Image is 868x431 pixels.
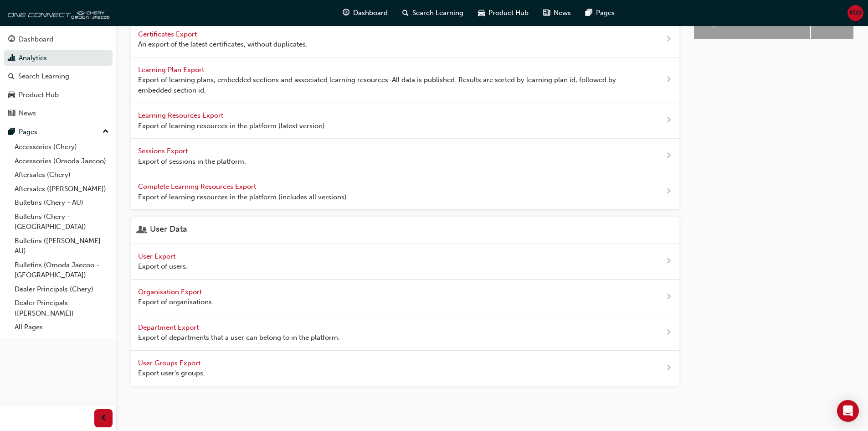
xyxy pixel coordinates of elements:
[353,8,388,18] span: Dashboard
[665,115,672,126] span: next-icon
[138,147,190,155] span: Sessions Export
[343,7,349,19] span: guage-icon
[11,282,113,296] a: Dealer Principals (Chery)
[11,258,113,282] a: Bulletins (Omoda Jaecoo - [GEOGRAPHIC_DATA])
[847,5,863,21] button: MW
[665,363,672,374] span: next-icon
[412,8,463,18] span: Search Learning
[138,39,308,50] span: An export of the latest certificates, without duplicates.
[8,128,15,136] span: pages-icon
[131,139,679,174] a: Sessions Export Export of sessions in the platform.next-icon
[8,109,15,118] span: news-icon
[18,71,69,82] div: Search Learning
[138,111,225,119] span: Learning Resources Export
[131,315,679,351] a: Department Export Export of departments that a user can belong to in the platform.next-icon
[131,351,679,386] a: User Groups Export Export user's groups.next-icon
[665,151,672,162] span: next-icon
[578,4,622,22] a: pages-iconPages
[4,87,113,104] a: Product Hub
[138,156,246,167] span: Export of sessions in the platform.
[4,29,113,124] button: DashboardAnalyticsSearch LearningProduct HubNews
[586,7,592,19] span: pages-icon
[4,31,113,48] a: Dashboard
[138,288,204,296] span: Organisation Export
[11,320,113,334] a: All Pages
[665,256,672,267] span: next-icon
[11,154,113,168] a: Accessories (Omoda Jaecoo)
[131,22,679,57] a: Certificates Export An export of the latest certificates, without duplicates.next-icon
[665,327,672,338] span: next-icon
[335,4,395,22] a: guage-iconDashboard
[138,323,200,332] span: Department Export
[150,224,187,236] h4: User Data
[131,174,679,210] a: Complete Learning Resources Export Export of learning resources in the platform (includes all ver...
[19,108,36,119] div: News
[536,4,578,22] a: news-iconNews
[138,192,349,203] span: Export of learning resources in the platform (includes all versions).
[8,73,15,81] span: search-icon
[138,75,636,95] span: Export of learning plans, embedded sections and associated learning resources. All data is publis...
[4,105,113,122] a: News
[138,30,199,38] span: Certificates Export
[665,186,672,197] span: next-icon
[138,66,206,74] span: Learning Plan Export
[849,8,862,18] span: MW
[100,413,107,424] span: prev-icon
[11,296,113,320] a: Dealer Principals ([PERSON_NAME])
[665,291,672,303] span: next-icon
[5,4,109,22] img: oneconnect
[395,4,471,22] a: search-iconSearch Learning
[11,168,113,182] a: Aftersales (Chery)
[138,224,146,236] span: user-icon
[138,121,327,131] span: Export of learning resources in the platform (latest version).
[131,57,679,104] a: Learning Plan Export Export of learning plans, embedded sections and associated learning resource...
[103,126,109,138] span: up-icon
[131,280,679,315] a: Organisation Export Export of organisations.next-icon
[11,234,113,258] a: Bulletins ([PERSON_NAME] - AU)
[138,368,205,379] span: Export user's groups.
[471,4,536,22] a: car-iconProduct Hub
[596,8,615,18] span: Pages
[138,359,202,367] span: User Groups Export
[138,332,340,343] span: Export of departments that a user can belong to in the platform.
[138,261,188,272] span: Export of users.
[4,124,113,140] button: Pages
[478,7,485,19] span: car-icon
[138,182,258,191] span: Complete Learning Resources Export
[138,297,214,307] span: Export of organisations.
[11,182,113,196] a: Aftersales ([PERSON_NAME])
[4,50,113,67] a: Analytics
[8,91,15,99] span: car-icon
[19,127,37,137] div: Pages
[4,68,113,85] a: Search Learning
[665,34,672,45] span: next-icon
[837,400,859,422] div: Open Intercom Messenger
[131,103,679,139] a: Learning Resources Export Export of learning resources in the platform (latest version).next-icon
[11,140,113,154] a: Accessories (Chery)
[138,252,177,260] span: User Export
[554,8,571,18] span: News
[131,244,679,280] a: User Export Export of users.next-icon
[402,7,409,19] span: search-icon
[8,36,15,44] span: guage-icon
[19,90,59,100] div: Product Hub
[11,196,113,210] a: Bulletins (Chery - AU)
[488,8,529,18] span: Product Hub
[8,54,15,62] span: chart-icon
[19,34,53,45] div: Dashboard
[11,210,113,234] a: Bulletins (Chery - [GEOGRAPHIC_DATA])
[665,74,672,86] span: next-icon
[543,7,550,19] span: news-icon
